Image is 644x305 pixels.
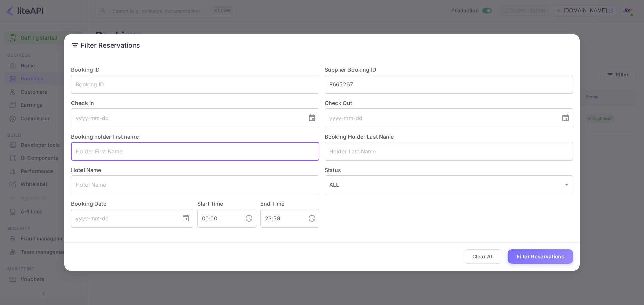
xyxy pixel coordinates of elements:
label: Booking Date [71,200,193,208]
input: hh:mm [260,209,303,228]
label: Check Out [325,99,573,107]
input: yyyy-mm-dd [325,108,556,127]
label: Supplier Booking ID [325,66,376,73]
label: Booking holder first name [71,133,139,140]
button: Choose time, selected time is 12:00 AM [242,212,256,225]
input: Hotel Name [71,175,319,194]
input: Supplier Booking ID [325,75,573,94]
div: ALL [325,175,573,194]
input: hh:mm [197,209,239,228]
label: Booking Holder Last Name [325,133,394,140]
button: Clear All [464,249,503,264]
input: Booking ID [71,75,319,94]
h2: Filter Reservations [64,34,580,56]
button: Choose date [559,111,572,125]
label: Check In [71,99,319,107]
button: Filter Reservations [508,249,573,264]
label: Booking ID [71,66,100,73]
label: Start Time [197,200,223,207]
label: End Time [260,200,284,207]
button: Choose date [305,111,319,125]
input: yyyy-mm-dd [71,108,303,127]
label: Status [325,166,573,174]
input: Holder Last Name [325,142,573,161]
button: Choose time, selected time is 11:59 PM [305,212,319,225]
button: Choose date [179,212,193,225]
input: Holder First Name [71,142,319,161]
label: Hotel Name [71,167,101,173]
input: yyyy-mm-dd [71,209,176,228]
